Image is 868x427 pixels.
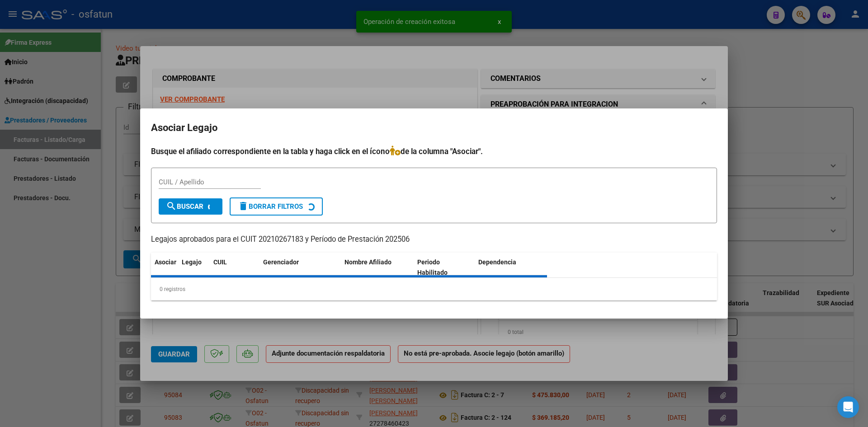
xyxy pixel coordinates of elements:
[159,198,222,215] button: Buscar
[151,145,717,157] h4: Busque el afiliado correspondiente en la tabla y haga click en el ícono de la columna "Asociar".
[213,258,227,266] span: CUIL
[344,258,392,266] span: Nombre Afiliado
[417,258,448,276] span: Periodo Habilitado
[166,201,177,211] mat-icon: search
[151,253,178,282] datatable-header-cell: Asociar
[210,253,259,282] datatable-header-cell: CUIL
[155,258,176,266] span: Asociar
[414,253,475,282] datatable-header-cell: Periodo Habilitado
[263,258,299,266] span: Gerenciador
[166,202,203,211] span: Buscar
[837,396,859,418] div: Open Intercom Messenger
[178,253,210,282] datatable-header-cell: Legajo
[478,258,516,266] span: Dependencia
[238,201,249,211] mat-icon: delete
[259,253,341,282] datatable-header-cell: Gerenciador
[475,253,547,282] datatable-header-cell: Dependencia
[341,253,414,282] datatable-header-cell: Nombre Afiliado
[151,234,717,245] p: Legajos aprobados para el CUIT 20210267183 y Período de Prestación 202506
[182,258,202,266] span: Legajo
[151,278,717,300] div: 0 registros
[238,202,303,211] span: Borrar Filtros
[151,119,717,136] h2: Asociar Legajo
[230,197,323,216] button: Borrar Filtros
